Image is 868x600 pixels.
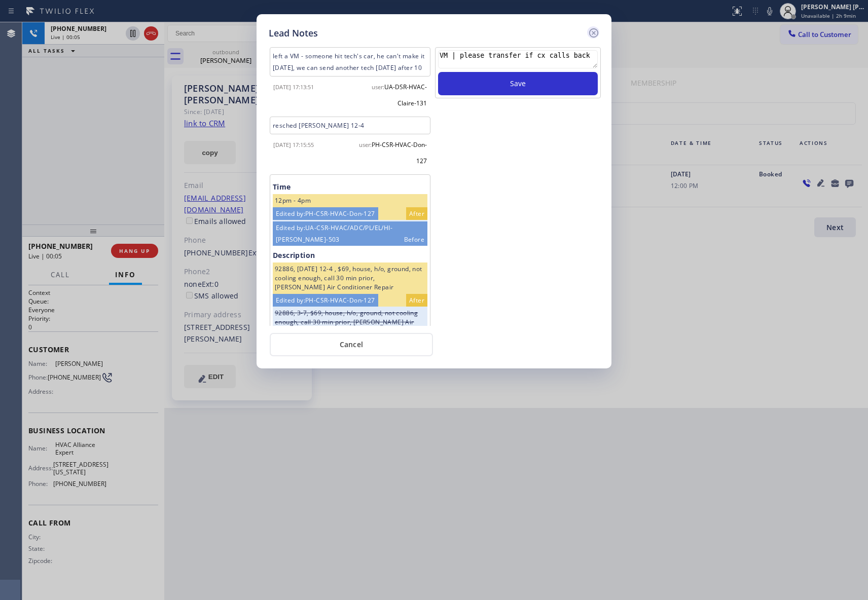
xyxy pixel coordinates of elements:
div: Edited by: UA-CSR-HVAC/ADC/PL/EL/HI-[PERSON_NAME]-503 [273,221,427,246]
div: 3pm - 7pm [273,220,427,233]
div: After [406,294,427,307]
div: 92886, 3-7, $69, house, h/o, ground, not cooling enough, call 30 min prior, [PERSON_NAME] Air Con... [273,307,427,338]
div: After [406,207,427,220]
div: Edited by: PH-CSR-HVAC-Don-127 [273,294,378,307]
div: left a VM - someone hit tech's car, he can't make it [DATE], we can send another tech [DATE] afte... [270,47,430,77]
div: Description [273,249,427,262]
button: Cancel [270,333,433,356]
div: resched [PERSON_NAME] 12-4 [270,117,430,134]
span: [DATE] 17:15:55 [273,141,314,148]
span: user: [372,83,384,91]
span: [DATE] 17:13:51 [273,83,314,91]
div: Edited by: PH-CSR-HVAC-Don-127 [273,207,378,220]
div: 12pm - 4pm [273,194,427,207]
span: user: [359,141,372,148]
textarea: VM | please transfer if cx calls back [438,50,598,68]
span: PH-CSR-HVAC-Don-127 [372,140,427,165]
h5: Lead Notes [269,26,318,40]
div: 92886, [DATE] 12-4 , $69, house, h/o, ground, not cooling enough, call 30 min prior, [PERSON_NAME... [273,262,427,294]
button: Save [438,72,598,95]
div: Before [401,233,427,246]
span: UA-DSR-HVAC-Claire-131 [384,83,427,107]
div: Time [273,180,427,194]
